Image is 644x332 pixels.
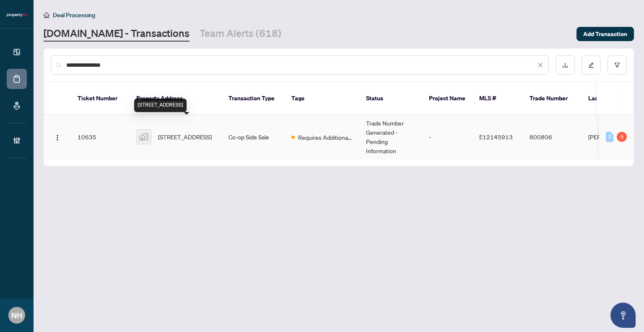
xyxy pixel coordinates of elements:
[134,99,187,112] div: [STREET_ADDRESS]
[606,132,613,142] div: 0
[222,82,285,115] th: Transaction Type
[523,82,582,115] th: Trade Number
[137,130,151,144] img: thumbnail-img
[556,55,575,75] button: download
[71,82,130,115] th: Ticket Number
[44,26,190,42] a: [DOMAIN_NAME] - Transactions
[298,133,353,142] span: Requires Additional Docs
[7,13,27,18] img: logo
[523,115,582,159] td: 800806
[582,55,601,75] button: edit
[538,62,543,68] span: close
[359,82,422,115] th: Status
[71,115,130,159] td: 10635
[51,130,64,144] button: Logo
[479,133,513,141] span: E12145913
[285,82,359,115] th: Tags
[222,115,285,159] td: Co-op Side Sale
[608,55,627,75] button: filter
[130,82,222,115] th: Property Address
[610,303,636,328] button: Open asap
[53,11,95,19] span: Deal Processing
[473,82,523,115] th: MLS #
[200,26,281,42] a: Team Alerts (618)
[614,62,620,68] span: filter
[158,132,212,141] span: [STREET_ADDRESS]
[576,27,634,41] button: Add Transaction
[422,82,473,115] th: Project Name
[422,115,473,159] td: -
[11,309,22,321] span: NH
[44,12,49,18] span: home
[588,62,594,68] span: edit
[359,115,422,159] td: Trade Number Generated - Pending Information
[54,134,61,141] img: Logo
[617,132,627,142] div: 5
[562,62,568,68] span: download
[583,27,627,41] span: Add Transaction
